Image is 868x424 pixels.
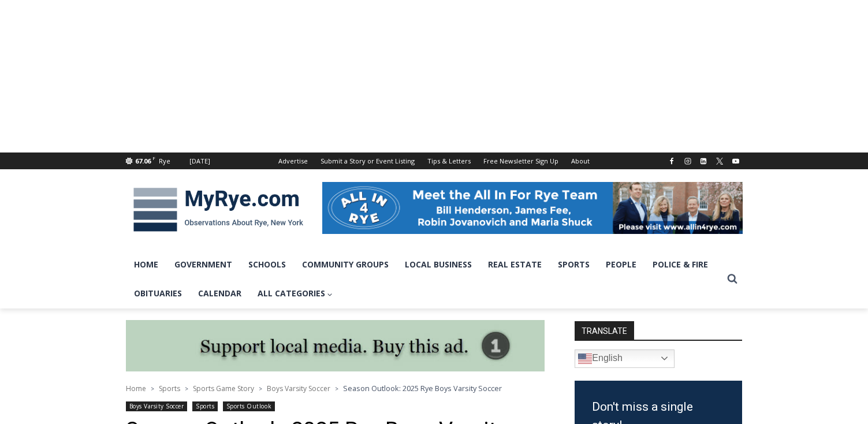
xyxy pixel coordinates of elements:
[258,287,333,300] span: All Categories
[681,154,695,168] a: Instagram
[267,384,330,393] a: Boys Varsity Soccer
[550,250,598,279] a: Sports
[189,156,210,166] div: [DATE]
[126,382,545,394] nav: Breadcrumbs
[696,154,710,168] a: Linkedin
[223,401,275,411] a: Sports Outlook
[272,153,596,169] nav: Secondary Navigation
[151,385,154,393] span: >
[578,352,592,366] img: en
[249,279,341,308] a: All Categories
[598,250,645,279] a: People
[126,401,188,411] a: Boys Varsity Soccer
[190,279,249,308] a: Calendar
[314,153,421,169] a: Submit a Story or Event Listing
[565,153,596,169] a: About
[575,321,634,340] strong: TRANSLATE
[343,383,502,393] span: Season Outlook: 2025 Rye Boys Varsity Soccer
[126,320,545,372] img: support local media, buy this ad
[729,154,743,168] a: YouTube
[421,153,477,169] a: Tips & Letters
[645,250,716,279] a: Police & Fire
[126,250,166,279] a: Home
[126,279,190,308] a: Obituaries
[126,384,146,393] a: Home
[135,157,151,165] span: 67.06
[259,385,262,393] span: >
[575,349,675,368] a: English
[477,153,565,169] a: Free Newsletter Sign Up
[397,250,480,279] a: Local Business
[240,250,294,279] a: Schools
[152,155,155,161] span: F
[294,250,397,279] a: Community Groups
[126,180,311,240] img: MyRye.com
[322,182,743,234] img: All in for Rye
[192,401,218,411] a: Sports
[159,384,180,393] a: Sports
[272,153,314,169] a: Advertise
[665,154,679,168] a: Facebook
[480,250,550,279] a: Real Estate
[713,154,727,168] a: X
[193,384,254,393] a: Sports Game Story
[185,385,188,393] span: >
[335,385,338,393] span: >
[126,250,722,308] nav: Primary Navigation
[166,250,240,279] a: Government
[159,156,170,166] div: Rye
[722,269,743,289] button: View Search Form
